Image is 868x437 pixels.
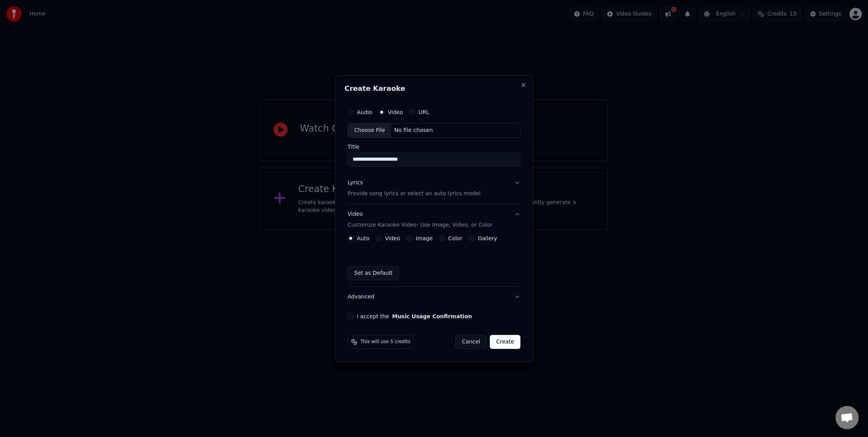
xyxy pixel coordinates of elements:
div: Lyrics [348,179,363,187]
p: Provide song lyrics or select an auto lyrics model [348,190,480,198]
label: Video [385,236,400,241]
div: No file chosen [391,127,436,134]
label: Title [348,144,520,149]
label: I accept the [357,314,472,319]
h2: Create Karaoke [344,85,524,92]
label: Video [388,109,403,115]
label: Gallery [478,236,497,241]
div: Choose File [348,123,391,137]
button: VideoCustomize Karaoke Video: Use Image, Video, or Color [348,204,520,235]
label: Image [416,236,433,241]
div: VideoCustomize Karaoke Video: Use Image, Video, or Color [348,235,520,286]
button: I accept the [392,314,472,319]
p: Customize Karaoke Video: Use Image, Video, or Color [348,221,493,229]
label: Auto [357,236,370,241]
button: Set as Default [348,266,399,280]
button: Advanced [348,287,520,307]
label: Color [448,236,463,241]
button: Create [490,335,520,349]
div: Video [348,210,493,229]
span: This will use 5 credits [360,339,410,345]
button: LyricsProvide song lyrics or select an auto lyrics model [348,173,520,204]
button: Cancel [455,335,487,349]
label: Audio [357,109,372,115]
label: URL [418,109,429,115]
